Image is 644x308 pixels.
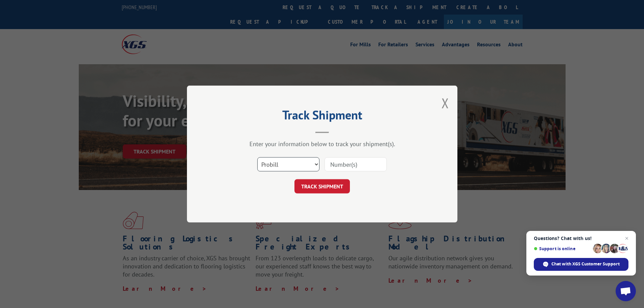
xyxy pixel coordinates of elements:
[534,258,628,271] div: Chat with XGS Customer Support
[294,179,350,193] button: TRACK SHIPMENT
[221,110,424,123] h2: Track Shipment
[551,261,620,267] span: Chat with XGS Customer Support
[325,157,387,171] input: Number(s)
[623,234,631,242] span: Close chat
[221,140,424,148] div: Enter your information below to track your shipment(s).
[534,246,591,251] span: Support is online
[442,94,449,112] button: Close modal
[616,281,636,301] div: Open chat
[534,236,628,241] span: Questions? Chat with us!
